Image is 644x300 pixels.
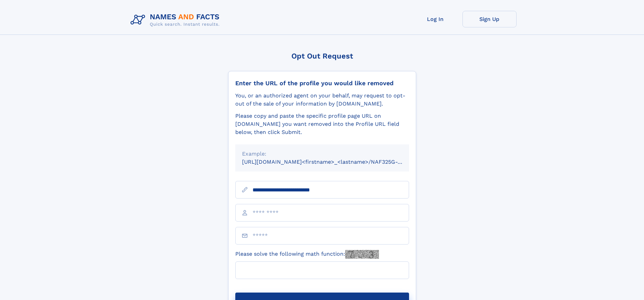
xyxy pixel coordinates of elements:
div: You, or an authorized agent on your behalf, may request to opt-out of the sale of your informatio... [235,92,409,108]
div: Enter the URL of the profile you would like removed [235,79,409,87]
small: [URL][DOMAIN_NAME]<firstname>_<lastname>/NAF325G-xxxxxxxx [242,159,422,165]
div: Please copy and paste the specific profile page URL on [DOMAIN_NAME] you want removed into the Pr... [235,112,409,136]
div: Example: [242,150,402,158]
div: Opt Out Request [228,52,416,60]
label: Please solve the following math function: [235,250,379,259]
img: Logo Names and Facts [128,11,225,29]
a: Log In [408,11,462,27]
a: Sign Up [462,11,517,27]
